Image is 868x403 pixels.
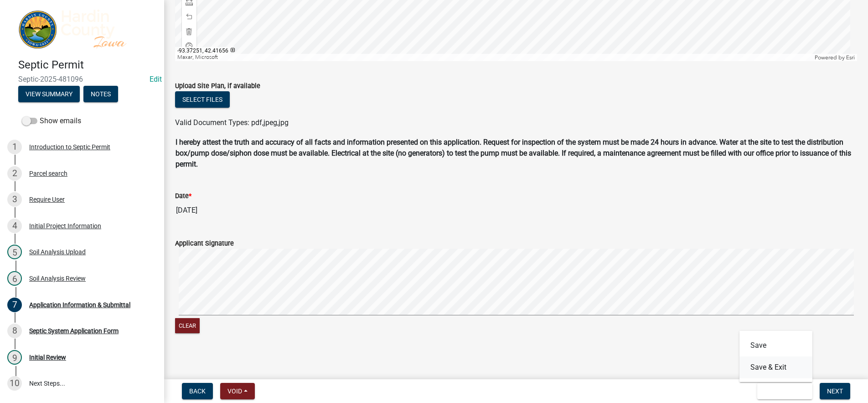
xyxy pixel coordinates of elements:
a: Edit [150,75,162,84]
div: Parcel search [29,170,67,177]
span: Next [827,387,843,395]
button: Save & Exit [757,383,812,399]
label: Date [175,193,191,199]
div: Initial Review [29,354,66,361]
div: Initial Project Information [29,223,101,229]
div: 1 [7,140,22,154]
wm-modal-confirm: Notes [83,91,118,99]
div: Soil Analysis Review [29,275,86,282]
button: Void [220,383,255,399]
div: Introduction to Septic Permit [29,144,110,150]
div: Powered by [812,54,857,61]
div: 3 [7,192,22,207]
div: Application Information & Submittal [29,302,130,308]
wm-modal-confirm: Summary [18,91,80,99]
div: 7 [7,298,22,312]
span: Back [189,387,206,395]
div: Soil Analysis Upload [29,249,86,255]
label: Applicant Signature [175,241,234,247]
strong: I hereby attest the truth and accuracy of all facts and information presented on this application... [176,138,851,168]
span: Save & Exit [765,387,800,395]
button: Notes [83,86,118,102]
img: Hardin County, Iowa [18,10,150,49]
div: Maxar, Microsoft [175,54,812,61]
div: 9 [7,350,22,365]
div: Save & Exit [739,331,812,382]
div: 5 [7,245,22,259]
button: Clear [175,318,200,333]
button: Back [182,383,213,399]
button: Save & Exit [739,356,812,378]
h4: Septic Permit [18,58,157,72]
button: Next [820,383,850,399]
div: 8 [7,324,22,338]
button: View Summary [18,86,80,102]
span: Valid Document Types: pdf,jpeg,jpg [175,118,289,127]
button: Save [739,335,812,356]
div: 2 [7,166,22,181]
div: Septic System Application Form [29,328,119,334]
label: Show emails [22,115,81,126]
span: Septic-2025-481096 [18,75,146,84]
wm-modal-confirm: Edit Application Number [150,75,162,84]
div: 4 [7,219,22,233]
button: Select files [175,91,230,108]
label: Upload Site Plan, if available [175,83,260,89]
div: Require User [29,196,65,203]
div: 10 [7,376,22,391]
div: 6 [7,271,22,286]
span: Void [227,387,242,395]
a: Esri [846,54,855,61]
